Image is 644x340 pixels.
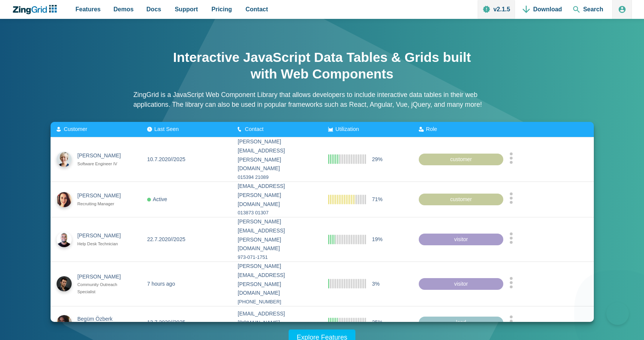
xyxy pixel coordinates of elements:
div: [PERSON_NAME][EMAIL_ADDRESS][PERSON_NAME][DOMAIN_NAME] [238,137,316,173]
div: Active [147,195,167,204]
div: [PERSON_NAME] [77,231,128,240]
span: Contact [246,4,268,14]
div: [PERSON_NAME][EMAIL_ADDRESS][PERSON_NAME][DOMAIN_NAME] [238,217,316,253]
div: Begüm Özberk [77,314,128,323]
div: [PHONE_NUMBER] [238,298,316,306]
span: 3% [372,279,380,288]
div: 973-071-1751 [238,253,316,262]
div: [PERSON_NAME][EMAIL_ADDRESS][PERSON_NAME][DOMAIN_NAME] [238,262,316,298]
span: Customer [64,126,87,132]
span: 71% [372,195,383,204]
div: customer [419,193,503,205]
span: 25% [372,318,383,327]
div: lead [419,317,503,329]
span: Pricing [212,4,232,14]
span: Role [426,126,437,132]
div: visitor [419,233,503,245]
div: customer [419,153,503,165]
p: ZingGrid is a JavaScript Web Component Library that allows developers to include interactive data... [134,90,511,110]
span: Utilization [335,126,359,132]
span: Support [175,4,198,14]
span: Docs [146,4,161,14]
div: [PERSON_NAME] [77,191,128,200]
span: 29% [372,155,383,164]
a: ZingChart Logo. Click to return to the homepage [12,5,61,14]
span: 19% [372,235,383,244]
div: [PERSON_NAME] [77,272,128,281]
div: [EMAIL_ADDRESS][PERSON_NAME][DOMAIN_NAME] [238,182,316,209]
span: Demos [114,4,134,14]
div: 10.7.2020//2025 [147,155,185,164]
div: 013873 01307 [238,209,316,217]
div: 13.7.2020//2025 [147,318,185,327]
div: Help Desk Technician [77,240,128,248]
span: Last Seen [154,126,179,132]
div: 015394 21089 [238,173,316,182]
div: Recruiting Manager [77,200,128,208]
div: Community Outreach Specialist [77,281,128,295]
iframe: Toggle Customer Support [606,302,629,325]
span: Contact [245,126,264,132]
div: [EMAIL_ADDRESS][DOMAIN_NAME] [238,309,316,328]
div: 7 hours ago [147,279,175,288]
div: [PERSON_NAME] [77,151,128,160]
span: Features [75,4,101,14]
div: visitor [419,278,503,290]
h1: Interactive JavaScript Data Tables & Grids built with Web Components [171,49,473,82]
div: Software Engineer IV [77,160,128,168]
div: 22.7.2020//2025 [147,235,185,244]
